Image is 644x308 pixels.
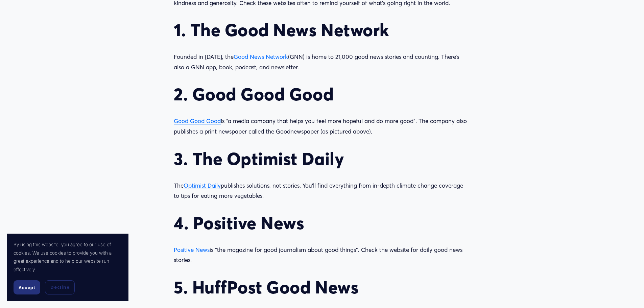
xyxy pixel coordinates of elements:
h2: 1. The Good News Network [174,20,470,40]
p: is “the magazine for good journalism about good things”. Check the website for daily good news st... [174,245,470,265]
button: Accept [14,280,40,294]
button: Decline [45,280,75,294]
h2: 5. HuffPost Good News [174,277,470,298]
span: Decline [50,284,69,290]
h2: 3. The Optimist Daily [174,148,470,169]
h2: 2. Good Good Good [174,84,470,104]
a: Good News Network [234,53,288,60]
a: Optimist Daily [184,182,221,189]
span: Accept [19,285,35,290]
h2: 4. Positive News [174,213,470,233]
section: Cookie banner [7,234,128,301]
a: Positive News [174,246,210,253]
p: By using this website, you agree to our use of cookies. We use cookies to provide you with a grea... [14,240,122,274]
p: Founded in [DATE], the (GNN) is home to 21,000 good news stories and counting. There’s also a GNN... [174,52,470,72]
p: is “a media company that helps you feel more hopeful and do more good”. The company also publishe... [174,116,470,137]
a: Good Good Good [174,117,221,124]
p: The publishes solutions, not stories. You’ll find everything from in-depth climate change coverag... [174,181,470,201]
